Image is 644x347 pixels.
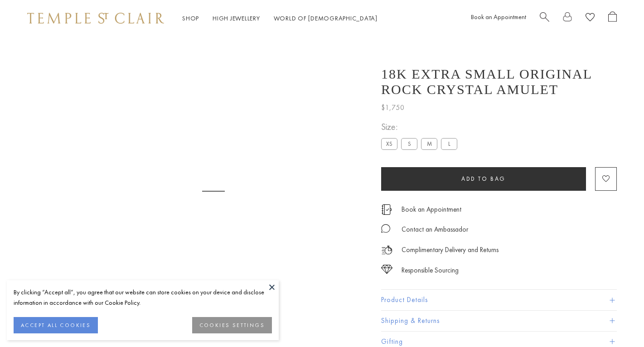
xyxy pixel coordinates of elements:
[27,13,164,24] img: Temple St. Clair
[381,244,392,256] img: icon_delivery.svg
[381,224,390,233] img: MessageIcon-01_2.svg
[381,311,617,331] button: Shipping & Returns
[381,265,392,274] img: icon_sourcing.svg
[14,317,98,333] button: ACCEPT ALL COOKIES
[14,287,272,308] div: By clicking “Accept all”, you agree that our website can store cookies on your device and disclos...
[586,11,595,25] a: View Wishlist
[274,14,378,22] a: World of [DEMOGRAPHIC_DATA]World of [DEMOGRAPHIC_DATA]
[182,14,199,22] a: ShopShop
[401,138,417,149] label: S
[381,102,405,114] span: $1,750
[402,204,461,214] a: Book an Appointment
[540,11,549,25] a: Search
[381,290,617,310] button: Product Details
[381,138,397,149] label: XS
[182,13,378,24] nav: Main navigation
[381,204,392,215] img: icon_appointment.svg
[381,66,617,97] h1: 18K Extra Small Original Rock Crystal Amulet
[402,265,459,276] div: Responsible Sourcing
[402,224,468,235] div: Contact an Ambassador
[192,317,272,333] button: COOKIES SETTINGS
[471,13,526,21] a: Book an Appointment
[381,119,461,134] span: Size:
[421,138,437,149] label: M
[441,138,457,149] label: L
[461,175,506,183] span: Add to bag
[402,244,499,256] p: Complimentary Delivery and Returns
[608,11,617,25] a: Open Shopping Bag
[599,304,635,338] iframe: Gorgias live chat messenger
[381,167,586,191] button: Add to bag
[213,14,260,22] a: High JewelleryHigh Jewellery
